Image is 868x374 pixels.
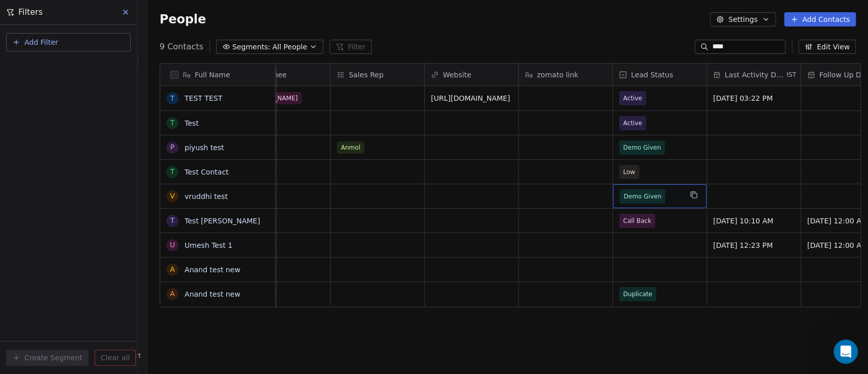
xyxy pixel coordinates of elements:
[623,93,642,103] span: Active
[12,258,191,270] div: Did this answer your question?
[623,167,635,177] span: Low
[710,12,775,26] button: Settings
[170,93,175,104] div: T
[121,269,135,289] span: 😃
[185,217,260,225] a: Test [PERSON_NAME]
[170,191,175,202] div: v
[178,4,197,22] div: Close
[623,142,661,153] span: Demo Given
[94,269,109,289] span: 😐
[537,70,578,80] span: zomato link
[61,302,142,310] a: Open in help center
[170,142,174,153] div: p
[243,92,302,104] span: [PERSON_NAME]
[160,41,203,53] span: 9 Contacts
[725,70,785,80] span: Last Activity Date
[331,64,424,85] div: Sales Rep
[631,70,673,80] span: Lead Status
[707,64,800,85] div: Last Activity DateIST
[798,40,856,54] button: Edit View
[232,42,271,52] span: Segments:
[170,264,175,275] div: A
[713,93,794,103] span: [DATE] 03:22 PM
[833,339,858,364] iframe: Intercom live chat
[431,94,510,102] a: [URL][DOMAIN_NAME]
[170,240,175,250] div: U
[7,4,26,23] button: go back
[349,70,383,80] span: Sales Rep
[623,289,652,299] span: Duplicate
[185,192,228,200] a: vruddhi test
[623,191,661,202] span: Demo Given
[185,266,241,274] a: Anand test new
[613,64,706,85] div: Lead Status
[160,86,276,368] div: grid
[94,352,141,360] span: Help & Support
[68,269,82,289] span: 😞
[62,269,88,289] span: disappointed reaction
[623,216,651,226] span: Call Back
[185,119,199,127] a: Test
[115,269,141,289] span: smiley reaction
[160,64,275,85] div: Full Name
[185,290,241,298] a: Anand test new
[713,240,794,250] span: [DATE] 12:23 PM
[195,70,230,80] span: Full Name
[185,168,229,176] a: Test Contact
[170,215,175,226] div: T
[273,42,307,52] span: All People
[170,166,175,177] div: T
[330,40,372,54] button: Filter
[185,94,222,102] a: TEST TEST
[713,216,794,226] span: [DATE] 10:10 AM
[170,289,175,299] div: A
[425,64,518,85] div: Website
[443,70,471,80] span: Website
[519,64,612,85] div: zomato link
[159,4,178,23] button: Expand window
[185,241,232,249] a: Umesh Test 1
[787,71,796,79] span: IST
[337,141,364,154] span: Anmol
[84,352,141,360] a: Help & Support
[88,269,115,289] span: neutral face reaction
[160,12,206,27] span: People
[784,12,856,26] button: Add Contacts
[623,118,642,128] span: Active
[236,64,330,85] div: Assignee
[170,118,175,128] div: T
[185,143,224,152] a: piyush test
